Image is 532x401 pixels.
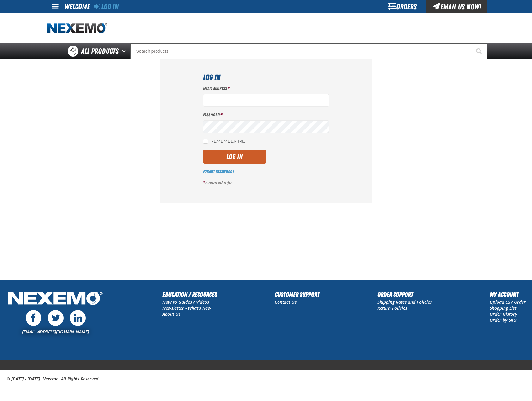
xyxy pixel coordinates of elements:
[275,290,320,299] h2: Customer Support
[490,317,517,323] a: Order by SKU
[162,290,217,299] h2: Education / Resources
[47,23,107,34] a: Home
[6,290,105,308] img: Nexemo Logo
[490,299,526,305] a: Upload CSV Order
[275,299,297,305] a: Contact Us
[490,305,516,311] a: Shopping List
[130,43,487,59] input: Search
[203,169,234,174] a: Forgot Password?
[490,290,526,299] h2: My Account
[203,86,329,92] label: Email Address
[377,305,407,311] a: Return Policies
[162,299,209,305] a: How to Guides / Videos
[377,290,432,299] h2: Order Support
[203,112,329,118] label: Password
[203,72,329,83] h1: Log In
[47,23,107,34] img: Nexemo logo
[22,329,89,335] a: [EMAIL_ADDRESS][DOMAIN_NAME]
[94,2,119,11] a: Log In
[120,43,130,59] button: Open All Products pages
[162,305,211,311] a: Newsletter - What's New
[203,180,329,186] p: required info
[162,311,180,317] a: About Us
[472,43,487,59] button: Start Searching
[490,311,517,317] a: Order History
[377,299,432,305] a: Shipping Rates and Policies
[203,150,266,164] button: Log In
[203,139,208,144] input: Remember Me
[203,139,245,145] label: Remember Me
[81,45,119,57] span: All Products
